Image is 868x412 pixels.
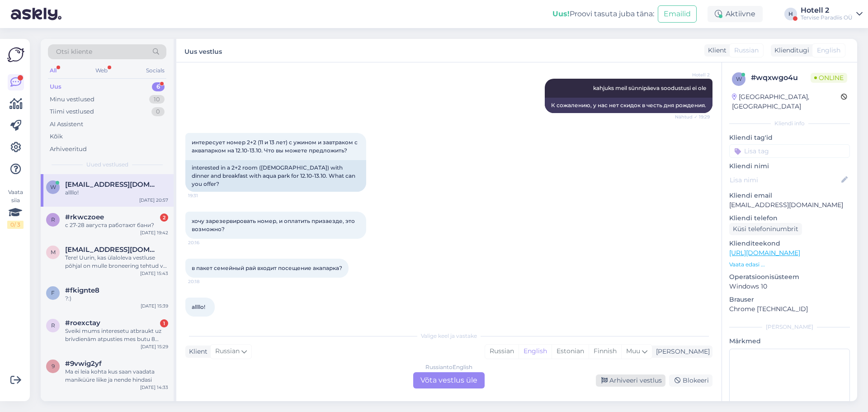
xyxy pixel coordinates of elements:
span: Online [811,73,847,83]
div: К сожалению, у нас нет скидок в честь дня рождения. [545,98,712,113]
p: Operatsioonisüsteem [729,272,850,282]
div: Web [94,65,109,76]
div: 0 [151,107,165,116]
span: f [51,289,55,296]
a: [URL][DOMAIN_NAME] [729,249,800,257]
div: Hotell 2 [801,7,853,14]
p: Klienditeekond [729,239,850,248]
span: 19:31 [188,192,222,199]
div: 0 / 3 [7,221,24,229]
button: Emailid [658,5,697,23]
span: #fkignte8 [65,286,99,294]
p: Kliendi email [729,191,850,200]
span: #roexctay [65,319,100,327]
div: Tiimi vestlused [50,107,94,116]
div: [PERSON_NAME] [652,347,710,356]
div: # wqxwgo4u [751,72,811,83]
div: Klienditugi [771,46,809,55]
div: Võta vestlus üle [413,372,485,388]
span: 20:57 [188,317,222,324]
span: хочу зарезервировать номер, и оплатить призаезде, это возможно? [192,218,356,232]
div: Arhiveeri vestlus [596,374,665,387]
p: Kliendi nimi [729,161,850,171]
div: [DATE] 20:57 [139,197,168,204]
span: Russian [215,346,240,356]
p: Märkmed [729,336,850,346]
div: AI Assistent [50,120,83,129]
div: [DATE] 14:33 [140,384,168,391]
div: 10 [149,95,165,104]
div: 6 [152,82,165,91]
div: 2 [160,213,168,222]
span: welis@inbox.lv [65,180,159,189]
span: #rkwczoee [65,213,104,221]
div: interested in a 2+2 room ([DEMOGRAPHIC_DATA]) with dinner and breakfast with aqua park for 12.10-... [185,160,366,192]
span: в пакет семейный рай входит посещение акапарка? [192,265,342,271]
span: 20:16 [188,239,222,246]
span: интересует номер 2+2 (11 и 13 лет) с ужином и завтраком с аквапарком на 12.10-13.10. Что вы может... [192,139,359,154]
div: [DATE] 15:29 [141,343,168,350]
div: [PERSON_NAME] [729,323,850,331]
p: Vaata edasi ... [729,260,850,269]
span: #9vwig2yf [65,360,102,368]
div: Socials [144,65,166,76]
div: Küsi telefoninumbrit [729,223,802,235]
span: Uued vestlused [86,161,128,169]
div: Tervise Paradiis OÜ [801,14,853,21]
div: allllo! [65,189,168,197]
div: English [519,345,552,358]
a: Hotell 2Tervise Paradiis OÜ [801,7,863,21]
span: r [51,322,55,329]
p: Windows 10 [729,282,850,291]
p: Chrome [TECHNICAL_ID] [729,304,850,314]
div: Russian [485,345,519,358]
div: Estonian [552,345,589,358]
span: mirjam.reinthal@gmail.com [65,246,159,254]
span: 20:18 [188,278,222,285]
div: с 27-28 августа работают бани? [65,221,168,229]
span: English [817,46,840,55]
div: All [48,65,58,76]
span: m [51,249,56,256]
div: Ma ei leia kohta kus saan vaadata maniküüre liike ja nende hindasi [65,368,168,384]
b: Uus! [552,9,570,18]
span: r [51,216,55,223]
div: Kliendi info [729,119,850,128]
div: Aktiivne [708,6,763,22]
div: Minu vestlused [50,95,94,104]
div: Uus [50,82,61,91]
input: Lisa nimi [730,175,840,185]
span: Nähtud ✓ 19:29 [675,114,710,120]
div: Klient [704,46,726,55]
div: Tere! Uurin, kas ülaloleva vestluse põhjal on mulle broneering tehtud või on mingit infot veel vaja? [65,254,168,270]
div: Sveiki mums interesetu atbraukt uz brīvdienām atpusties mes butu 8 pieaugusie un 4 berni, gribam ... [65,327,168,343]
div: [DATE] 15:39 [141,303,168,309]
div: Blokeeri [669,374,712,387]
span: w [736,76,742,82]
img: Askly Logo [7,46,24,63]
span: allllo! [192,303,205,310]
p: [EMAIL_ADDRESS][DOMAIN_NAME] [729,200,850,210]
p: Brauser [729,295,850,304]
label: Uus vestlus [184,44,222,57]
div: Valige keel ja vastake [185,332,712,340]
p: Kliendi tag'id [729,133,850,142]
div: Finnish [589,345,621,358]
div: Russian to English [425,363,472,371]
input: Lisa tag [729,144,850,158]
div: H [784,8,797,20]
div: ?:) [65,294,168,303]
span: kahjuks meil sünnipäeva soodustusi ei ole [593,85,706,91]
p: Kliendi telefon [729,213,850,223]
span: Muu [626,347,640,355]
span: 9 [52,363,55,369]
div: [DATE] 15:43 [140,270,168,277]
div: [DATE] 19:42 [140,229,168,236]
span: Hotell 2 [676,71,710,78]
div: Arhiveeritud [50,145,87,154]
span: w [50,184,56,190]
div: [GEOGRAPHIC_DATA], [GEOGRAPHIC_DATA] [732,92,841,111]
div: Kõik [50,132,63,141]
div: 1 [160,319,168,327]
div: Vaata siia [7,188,24,229]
